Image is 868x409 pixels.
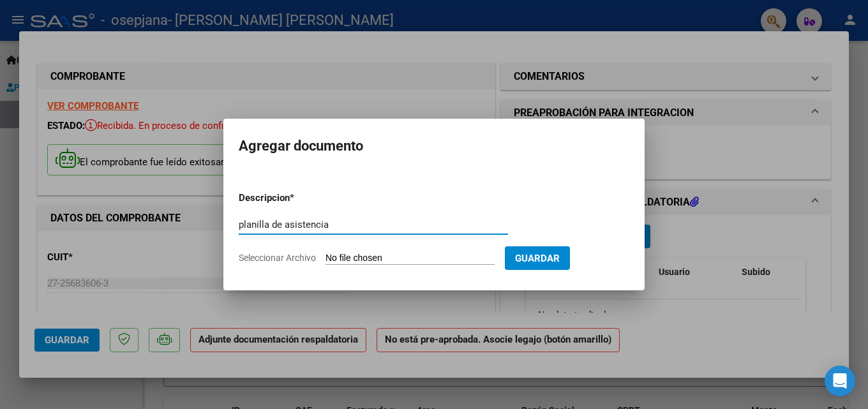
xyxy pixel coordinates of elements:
h2: Agregar documento [239,134,629,158]
button: Guardar [505,246,570,270]
span: Guardar [515,253,560,264]
p: Descripcion [239,191,356,205]
span: Seleccionar Archivo [239,253,316,263]
div: Open Intercom Messenger [825,366,855,396]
